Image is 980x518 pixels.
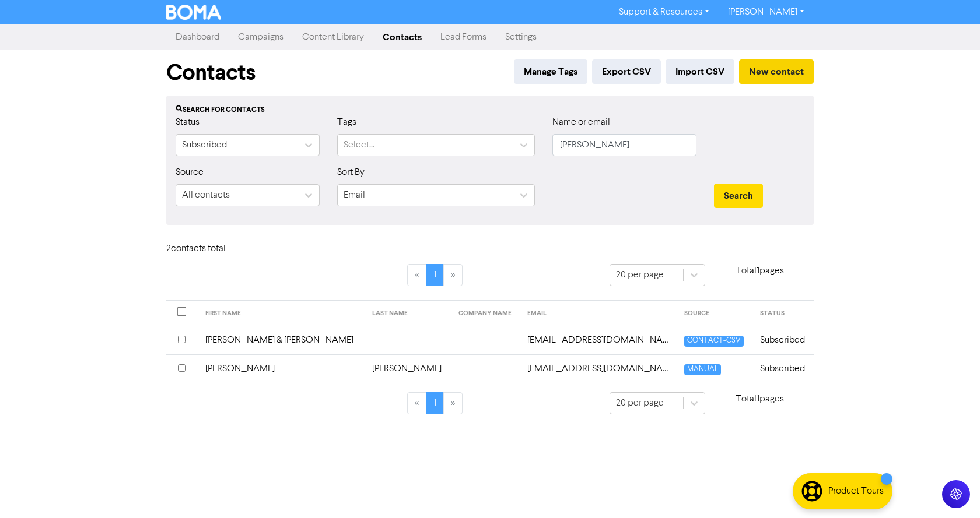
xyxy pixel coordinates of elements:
label: Source [176,165,204,179]
button: Search [714,184,763,208]
p: Total 1 pages [705,392,814,406]
button: Export CSV [592,59,661,84]
label: Name or email [552,115,610,129]
th: COMPANY NAME [452,301,521,326]
td: [PERSON_NAME] [198,354,366,383]
a: Page 1 is your current page [426,392,444,414]
td: Subscribed [753,354,814,383]
label: Status [176,115,199,129]
button: Import CSV [666,59,734,84]
span: MANUAL [684,364,721,375]
td: chrisaltonpowell@yahoo.com [520,326,677,354]
div: 20 per page [616,396,664,410]
button: New contact [739,59,814,84]
button: Manage Tags [514,59,587,84]
th: FIRST NAME [198,301,366,326]
a: Settings [496,26,546,49]
div: Subscribed [182,138,227,152]
a: [PERSON_NAME] [719,3,814,22]
a: Dashboard [166,26,229,49]
td: [PERSON_NAME] [365,354,451,383]
a: Campaigns [229,26,293,49]
a: Contacts [373,26,431,49]
th: STATUS [753,301,814,326]
h6: 2 contact s total [166,244,260,255]
div: Select... [344,138,374,152]
img: BOMA Logo [166,5,221,20]
div: 20 per page [616,268,664,282]
a: Lead Forms [431,26,496,49]
div: Email [344,188,365,202]
a: Content Library [293,26,373,49]
a: Support & Resources [610,3,719,22]
div: All contacts [182,188,230,202]
label: Tags [337,115,356,129]
label: Sort By [337,165,365,179]
th: EMAIL [520,301,677,326]
span: CONTACT-CSV [684,336,744,347]
a: Page 1 is your current page [426,264,444,286]
h1: Contacts [166,59,256,86]
th: LAST NAME [365,301,451,326]
td: tamarap@maq.co.nz [520,354,677,383]
td: [PERSON_NAME] & [PERSON_NAME] [198,326,366,354]
div: Search for contacts [176,105,804,115]
th: SOURCE [677,301,753,326]
iframe: Chat Widget [922,462,980,518]
p: Total 1 pages [705,264,814,278]
td: Subscribed [753,326,814,354]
